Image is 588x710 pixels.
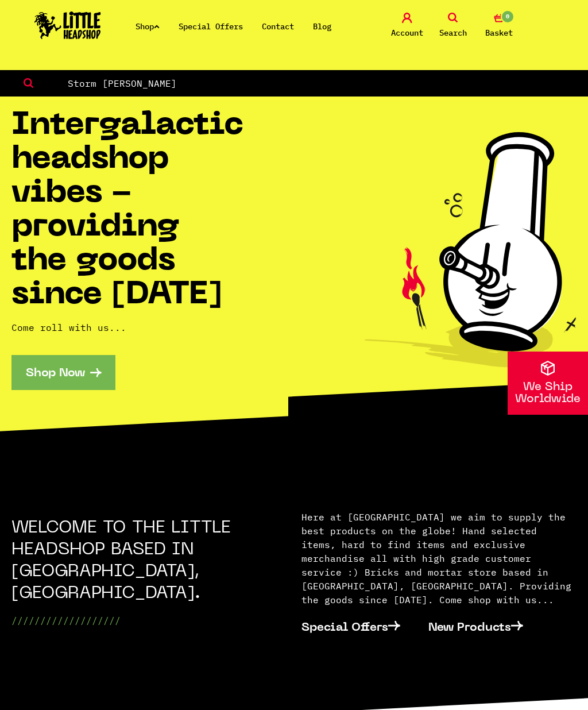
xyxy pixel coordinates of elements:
h2: WELCOME TO THE LITTLE HEADSHOP BASED IN [GEOGRAPHIC_DATA], [GEOGRAPHIC_DATA]. [11,518,287,605]
a: 0 Basket [479,13,519,40]
a: Contact [262,21,294,32]
a: Blog [313,21,331,32]
span: Account [391,26,423,40]
img: Little Head Shop Logo [34,11,101,39]
a: Shop Now [11,355,115,390]
a: New Products [428,609,537,644]
p: Come roll with us... [11,321,238,334]
span: Basket [485,26,513,40]
p: /////////////////// [11,613,287,627]
a: Shop [136,21,160,32]
p: We Ship Worldwide [508,381,588,406]
p: Here at [GEOGRAPHIC_DATA] we aim to supply the best products on the globe! Hand selected items, h... [301,510,577,607]
a: Search [433,13,473,40]
a: Special Offers [179,21,243,32]
h1: Intergalactic headshop vibes - providing the goods since [DATE] [11,109,238,312]
input: Search... [67,76,588,91]
span: 0 [501,10,514,24]
a: Special Offers [301,609,415,644]
span: Search [439,26,467,40]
